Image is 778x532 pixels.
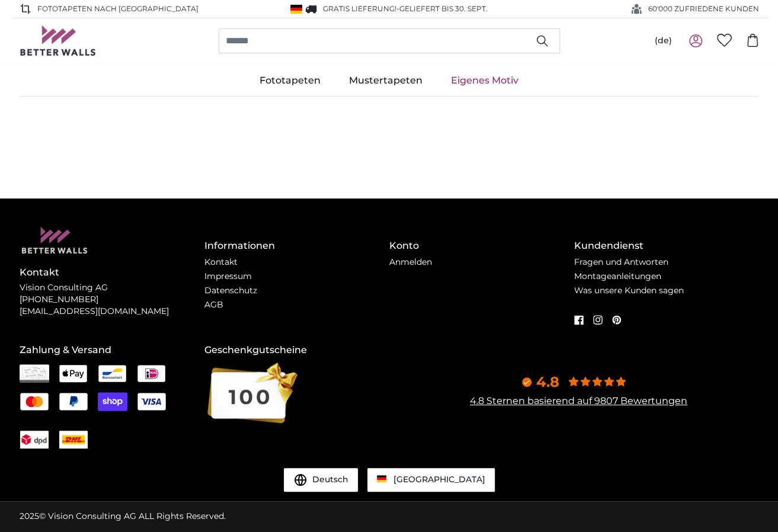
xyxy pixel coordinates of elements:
[245,65,335,96] a: Fototapeten
[574,257,668,267] a: Fragen und Antworten
[323,4,396,13] span: GRATIS Lieferung!
[393,474,485,485] span: [GEOGRAPHIC_DATA]
[20,364,49,383] img: Rechnung
[574,239,759,253] h4: Kundendienst
[59,434,88,445] img: DHL
[377,475,386,482] img: Deutschland
[648,4,759,14] span: 60'000 ZUFRIEDENE KUNDEN
[204,257,238,267] a: Kontakt
[399,4,488,13] span: Geliefert bis 30. Sept.
[367,468,495,492] a: Deutschland [GEOGRAPHIC_DATA]
[335,65,437,96] a: Mustertapeten
[312,474,348,486] span: Deutsch
[20,265,204,280] h4: Kontakt
[389,257,432,267] a: Anmelden
[20,282,204,318] p: Vision Consulting AG [PHONE_NUMBER] [EMAIL_ADDRESS][DOMAIN_NAME]
[645,30,681,52] button: (de)
[37,4,198,14] span: Fototapeten nach [GEOGRAPHIC_DATA]
[204,285,257,296] a: Datenschutz
[204,239,389,253] h4: Informationen
[204,299,223,310] a: AGB
[396,4,488,13] span: -
[470,395,687,406] a: 4.8 Sternen basierend auf 9807 Bewertungen
[204,271,252,281] a: Impressum
[20,511,39,521] span: 2025
[574,285,684,296] a: Was unsere Kunden sagen
[20,434,49,445] img: DPD
[290,5,302,14] img: Deutschland
[204,343,389,357] h4: Geschenkgutscheine
[20,25,97,56] img: Betterwalls
[574,271,661,281] a: Montageanleitungen
[20,511,226,523] div: © Vision Consulting AG ALL Rights Reserved.
[20,343,204,357] h4: Zahlung & Versand
[437,65,533,96] a: Eigenes Motiv
[389,239,574,253] h4: Konto
[284,468,358,492] button: Deutsch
